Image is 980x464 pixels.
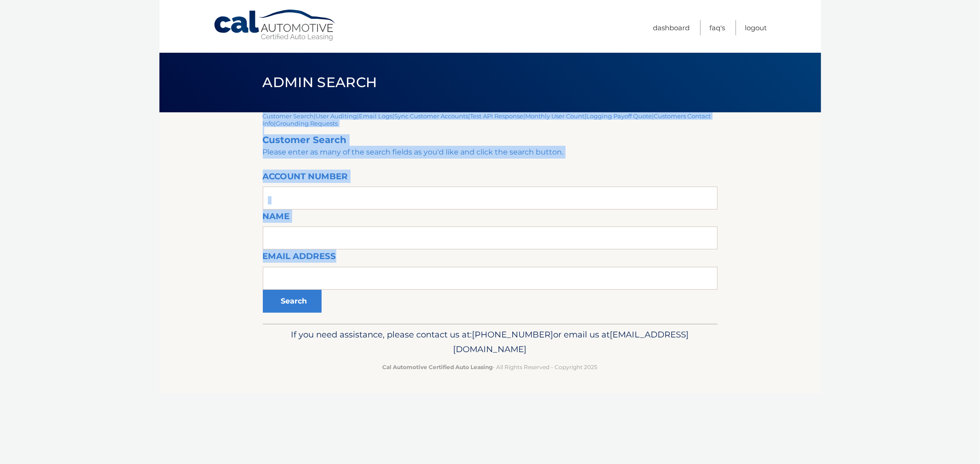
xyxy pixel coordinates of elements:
[263,74,377,91] span: Admin Search
[269,327,712,357] p: If you need assistance, please contact us at: or email us at
[470,112,524,120] a: Test API Response
[269,362,712,372] p: - All Rights Reserved - Copyright 2025
[263,134,718,146] h2: Customer Search
[263,112,314,120] a: Customer Search
[263,210,290,226] label: Name
[263,170,348,187] label: Account Number
[359,112,393,120] a: Email Logs
[263,290,322,313] button: Search
[526,112,585,120] a: Monthly User Count
[710,20,725,35] a: FAQ's
[745,20,767,35] a: Logout
[316,112,357,120] a: User Auditing
[276,120,338,127] a: Grounding Requests
[395,112,469,120] a: Sync Customer Accounts
[263,146,718,159] p: Please enter as many of the search fields as you'd like and click the search button.
[472,329,554,340] span: [PHONE_NUMBER]
[263,249,336,266] label: Email Address
[653,20,690,35] a: Dashboard
[263,112,718,324] div: | | | | | | | |
[383,364,493,370] strong: Cal Automotive Certified Auto Leasing
[263,112,711,127] a: Customers Contact Info
[213,9,337,42] a: Cal Automotive
[587,112,652,120] a: Logging Payoff Quote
